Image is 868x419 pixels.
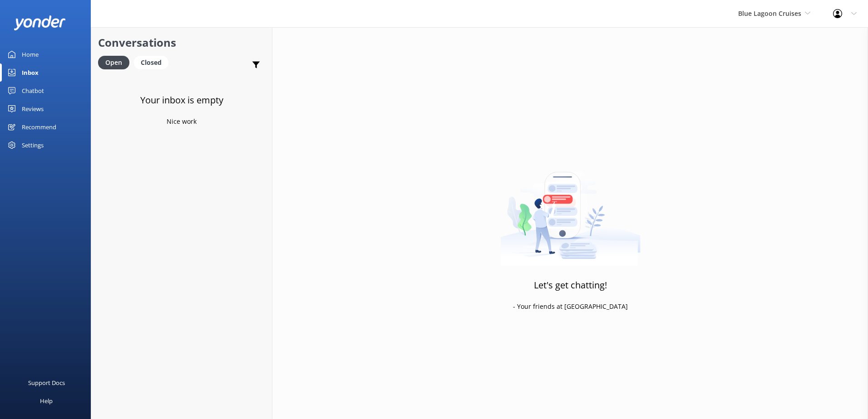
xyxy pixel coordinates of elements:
[98,56,129,69] div: Open
[513,302,628,312] p: - Your friends at [GEOGRAPHIC_DATA]
[134,56,168,69] div: Closed
[22,118,56,136] div: Recommend
[98,34,265,51] h2: Conversations
[28,374,65,392] div: Support Docs
[22,100,44,118] div: Reviews
[40,392,53,410] div: Help
[98,57,134,67] a: Open
[500,153,641,266] img: artwork of a man stealing a conversation from at giant smartphone
[534,278,607,292] h3: Let's get chatting!
[167,117,197,127] p: Nice work
[22,82,44,100] div: Chatbot
[140,93,223,107] h3: Your inbox is empty
[22,136,44,154] div: Settings
[22,45,39,63] div: Home
[14,15,66,30] img: yonder-white-logo.png
[738,9,801,18] span: Blue Lagoon Cruises
[134,57,173,67] a: Closed
[22,63,39,82] div: Inbox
